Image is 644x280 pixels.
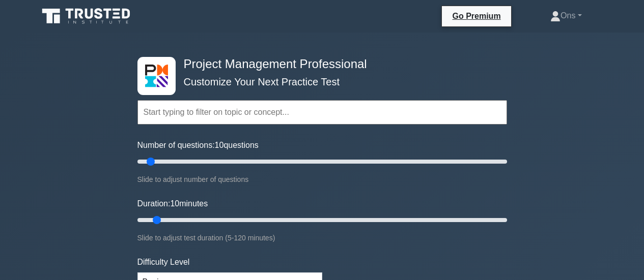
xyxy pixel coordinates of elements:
[215,141,224,149] span: 10
[180,57,457,72] h4: Project Management Professional
[137,256,190,268] label: Difficulty Level
[446,10,507,22] a: Go Premium
[137,100,507,125] input: Start typing to filter on topic or concept...
[137,232,507,244] div: Slide to adjust test duration (5-120 minutes)
[137,173,507,185] div: Slide to adjust number of questions
[137,139,259,151] label: Number of questions: questions
[137,198,208,210] label: Duration: minutes
[170,199,179,208] span: 10
[526,6,606,26] a: Ons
